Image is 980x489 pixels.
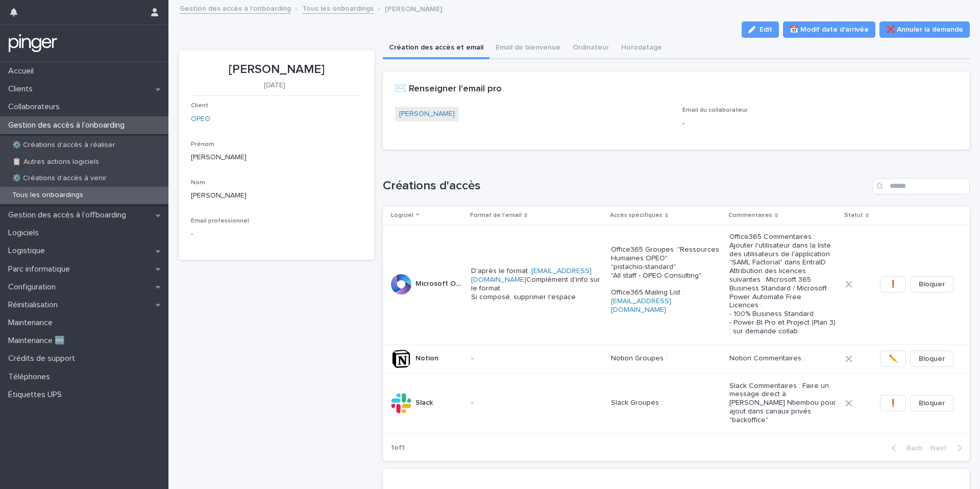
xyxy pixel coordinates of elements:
[4,246,53,256] p: Logistique
[191,141,214,148] span: Prénom
[191,81,358,90] p: [DATE]
[889,398,897,408] span: ❗
[8,33,58,54] img: mTgBEunGTSyRkCgitkcU
[4,84,41,94] p: Clients
[4,174,115,183] p: ⚙️ Créations d'accès à venir
[415,397,435,407] p: Slack
[383,179,869,193] h1: Créations d'accès
[910,276,953,292] button: Bloquer
[4,390,70,400] p: Étiquettes UPS
[880,351,906,367] button: ✏️
[4,336,73,346] p: Maintenance 🆕
[191,103,208,109] span: Client
[4,210,134,220] p: Gestion des accès à l’offboarding
[884,444,926,453] button: Back
[4,354,83,363] p: Crédits de support
[742,21,779,38] button: Edit
[728,210,772,221] p: Commentaires
[889,279,897,289] span: ❗
[4,191,91,200] p: Tous les onboardings
[879,21,970,38] button: ❌ Annuler la demande
[191,229,193,239] p: -
[844,210,863,221] p: Statut
[759,26,772,33] span: Edit
[880,395,906,411] button: ❗
[191,218,249,224] span: Email professionnel
[471,267,592,283] a: [EMAIL_ADDRESS][DOMAIN_NAME]
[873,178,970,194] input: Search
[4,141,124,150] p: ⚙️ Créations d'accès à réaliser
[900,445,922,452] span: Back
[383,435,413,460] p: 1 of 1
[889,354,897,364] span: ✏️
[385,3,442,14] p: [PERSON_NAME]
[471,399,603,407] p: -
[180,2,291,14] a: Gestion des accès à l’onboarding
[471,354,603,363] p: -
[930,445,953,452] span: Next
[415,278,465,288] p: Microsoft Office365
[4,318,61,328] p: Maintenance
[383,38,489,59] button: Création des accès et email
[4,102,68,112] p: Collaborateurs
[191,190,362,201] p: [PERSON_NAME]
[4,228,47,238] p: Logiciels
[191,114,210,125] a: OPEO
[191,152,362,163] p: [PERSON_NAME]
[611,298,671,313] a: [EMAIL_ADDRESS][DOMAIN_NAME]
[682,107,748,113] span: Email du collaborateur
[783,21,875,38] button: 📅 Modif date d'arrivée
[391,210,413,221] p: Logiciel
[790,25,869,35] span: 📅 Modif date d'arrivée
[383,373,970,433] tr: SlackSlack -Slack Groupes :Slack Commentaires : Faire un message direct à [PERSON_NAME] Ntiembou ...
[910,395,953,411] button: Bloquer
[919,354,945,364] span: Bloquer
[471,267,603,301] p: D'après le format : Complément d'info sur le format : Si composé, supprimer l'espace
[682,118,958,129] p: -
[4,264,78,274] p: Parc informatique
[191,62,362,77] p: [PERSON_NAME]
[395,84,502,95] h2: ✉️ Renseigner l'email pro
[610,210,663,221] p: Accès spécifiques
[926,444,970,453] button: Next
[4,120,133,130] p: Gestion des accès à l’onboarding
[910,351,953,367] button: Bloquer
[4,158,107,166] p: 📋 Autres actions logiciels
[489,38,567,59] button: Email de bienvenue
[615,38,668,59] button: Horodatage
[729,233,837,336] p: Office365 Commentaires : Ajouter l'utilisateur dans la liste des utilisateurs de l'application "S...
[919,279,945,289] span: Bloquer
[191,180,205,186] span: Nom
[383,224,970,344] tr: Microsoft Office365Microsoft Office365 D'après le format :[EMAIL_ADDRESS][DOMAIN_NAME]Complément ...
[880,276,906,292] button: ❗
[729,382,837,425] p: Slack Commentaires : Faire un message direct à [PERSON_NAME] Ntiembou pour ajout dans canaux priv...
[4,372,58,382] p: Téléphones
[886,25,963,35] span: ❌ Annuler la demande
[611,354,721,363] p: Notion Groupes :
[729,354,837,363] p: Notion Commentaires :
[4,66,42,76] p: Accueil
[399,109,455,119] a: [PERSON_NAME]
[4,300,66,310] p: Réinitialisation
[919,398,945,408] span: Bloquer
[470,210,522,221] p: Format de l'email
[611,399,721,407] p: Slack Groupes :
[4,282,64,292] p: Configuration
[567,38,615,59] button: Ordinateur
[415,352,440,363] p: Notion
[383,344,970,373] tr: NotionNotion -Notion Groupes :Notion Commentaires :✏️Bloquer
[302,2,374,14] a: Tous les onboardings
[611,246,721,323] p: Office365 Groupes :"Ressources Humaines OPEO" "pistachio-standard" "All staff - OPEO Consulting" ...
